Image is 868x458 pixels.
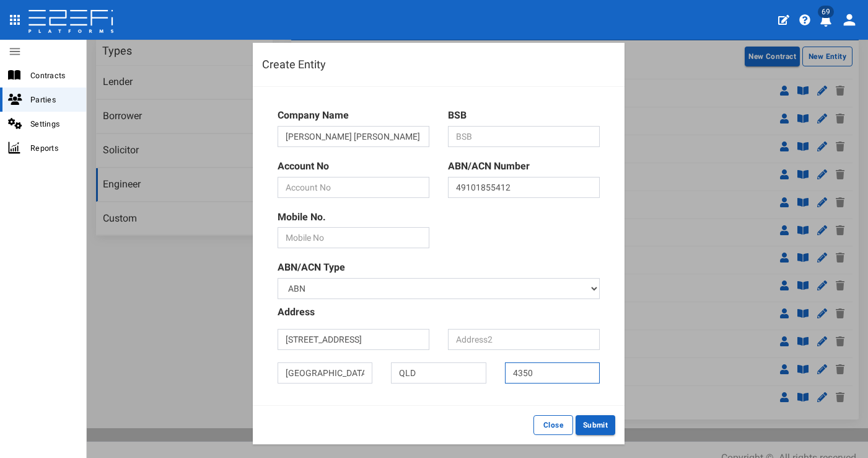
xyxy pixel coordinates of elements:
[278,177,429,198] input: Account No
[278,210,326,225] label: Mobile No.
[278,362,372,384] input: Suburb
[30,68,76,83] span: Contracts
[448,177,600,198] input: ABN/ACN No
[448,126,600,147] input: BSB
[30,92,76,107] span: Parties
[262,58,615,71] h4: Create Entity
[278,261,345,275] label: ABN/ACN Type
[278,305,315,320] label: Address
[448,329,600,350] input: Address2
[448,109,467,123] label: BSB
[278,126,429,147] input: Company Name
[448,159,530,174] label: ABN/ACN Number
[278,159,329,174] label: Account No
[278,329,429,350] input: Address1
[505,362,600,384] input: Postal
[278,227,429,248] input: Mobile No
[30,141,76,155] span: Reports
[278,109,349,123] label: Company Name
[533,415,573,435] button: Close
[576,415,615,435] button: Submit
[30,117,76,131] span: Settings
[391,362,486,384] input: State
